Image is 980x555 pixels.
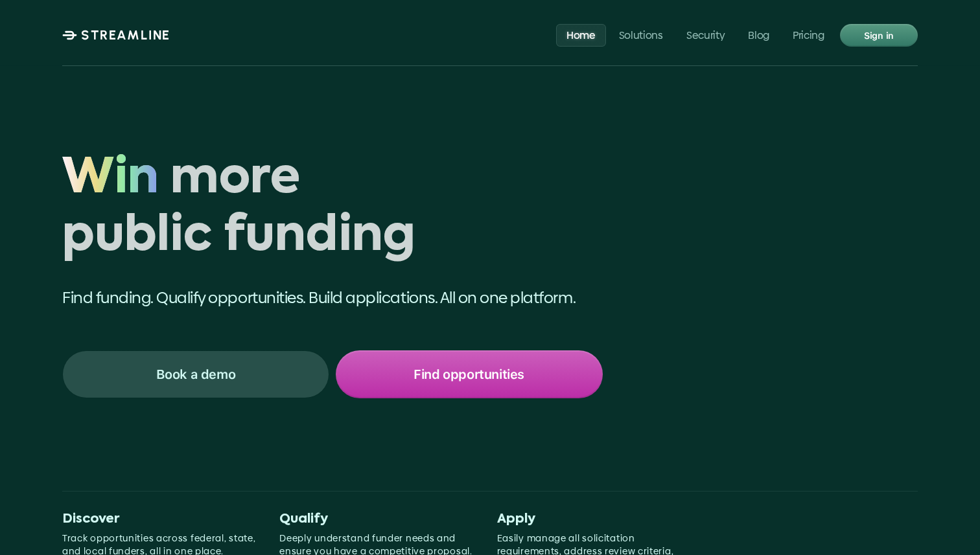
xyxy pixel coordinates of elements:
a: Pricing [782,23,835,46]
p: Book a demo [156,366,236,383]
p: Security [686,28,725,41]
p: Qualify [279,512,476,527]
a: Blog [738,23,780,46]
p: Pricing [793,28,824,41]
p: Find opportunities [414,366,524,383]
p: STREAMLINE [81,27,170,43]
p: Apply [497,512,694,527]
span: Win [62,151,159,209]
p: Find funding. Qualify opportunities. Build applications. All on one platform. [62,287,603,309]
a: Find opportunities [336,350,603,398]
p: Home [566,28,596,41]
p: Sign in [864,27,894,43]
a: Sign in [840,24,918,47]
a: Book a demo [62,350,329,398]
p: Solutions [619,28,663,41]
a: Home [556,23,606,46]
h1: Win more public funding [62,151,603,266]
p: Blog [749,28,770,41]
p: Discover [62,512,259,527]
a: STREAMLINE [62,27,170,43]
a: Security [676,23,735,46]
